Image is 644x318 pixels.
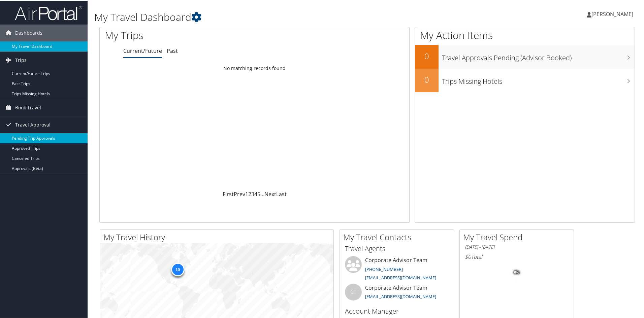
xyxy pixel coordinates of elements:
[465,252,471,260] span: $0
[103,231,333,242] h2: My Travel History
[234,190,245,197] a: Prev
[15,116,51,133] span: Travel Approval
[123,46,162,54] a: Current/Future
[100,62,409,74] td: No matching records found
[248,190,251,197] a: 2
[591,10,633,17] span: [PERSON_NAME]
[442,49,635,62] h3: Travel Approvals Pending (Advisor Booked)
[415,73,439,85] h2: 0
[257,190,260,197] a: 5
[167,46,178,54] a: Past
[415,68,635,92] a: 0Trips Missing Hotels
[254,190,257,197] a: 4
[442,73,635,85] h3: Trips Missing Hotels
[342,283,452,305] li: Corporate Advisor Team
[245,190,248,197] a: 1
[415,50,439,61] h2: 0
[276,190,287,197] a: Last
[343,231,454,242] h2: My Travel Contacts
[264,190,276,197] a: Next
[94,9,458,24] h1: My Travel Dashboard
[345,243,449,253] h3: Travel Agents
[345,306,449,315] h3: Account Manager
[465,252,569,260] h6: Total
[415,28,635,42] h1: My Action Items
[365,274,436,280] a: [EMAIL_ADDRESS][DOMAIN_NAME]
[105,28,275,42] h1: My Trips
[171,262,184,276] div: 10
[15,51,27,68] span: Trips
[345,283,362,300] div: CT
[463,231,574,242] h2: My Travel Spend
[415,44,635,68] a: 0Travel Approvals Pending (Advisor Booked)
[465,243,569,250] h6: [DATE] - [DATE]
[260,190,264,197] span: …
[587,3,640,24] a: [PERSON_NAME]
[251,190,254,197] a: 3
[342,255,452,283] li: Corporate Advisor Team
[15,4,82,20] img: airportal-logo.png
[223,190,234,197] a: First
[365,293,436,299] a: [EMAIL_ADDRESS][DOMAIN_NAME]
[15,24,42,41] span: Dashboards
[514,270,519,274] tspan: 0%
[15,99,41,115] span: Book Travel
[365,266,403,272] a: [PHONE_NUMBER]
